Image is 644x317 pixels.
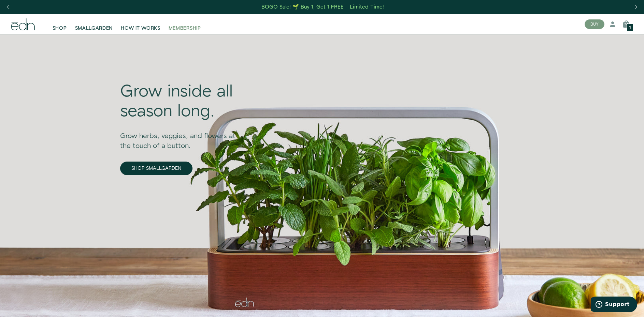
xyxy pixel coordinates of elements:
[164,17,205,32] a: MEMBERSHIP
[53,25,67,32] span: SHOP
[71,17,117,32] a: SMALLGARDEN
[120,122,246,151] div: Grow herbs, veggies, and flowers at the touch of a button.
[261,3,384,11] div: BOGO Sale! 🌱 Buy 1, Get 1 FREE – Limited Time!
[121,25,160,32] span: HOW IT WORKS
[120,82,246,121] div: Grow inside all season long.
[585,19,604,29] button: BUY
[169,25,201,32] span: MEMBERSHIP
[48,17,71,32] a: SHOP
[629,26,631,30] span: 1
[261,2,385,12] a: BOGO Sale! 🌱 Buy 1, Get 1 FREE – Limited Time!
[120,162,192,175] a: SHOP SMALLGARDEN
[75,25,113,32] span: SMALLGARDEN
[591,297,637,314] iframe: Öffnet ein Widget, in dem Sie weitere Informationen finden
[117,17,164,32] a: HOW IT WORKS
